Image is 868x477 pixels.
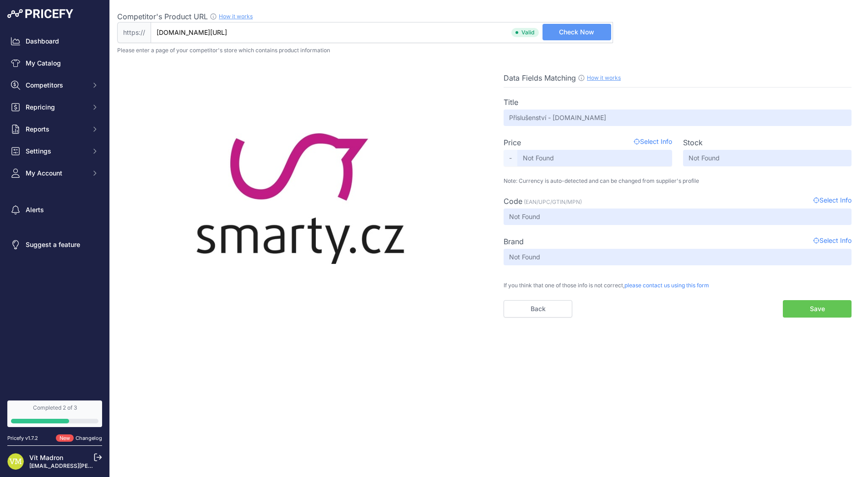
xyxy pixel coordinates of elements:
p: Please enter a page of your competitor's store which contains product information [117,47,861,54]
span: Reports [26,125,86,134]
button: Repricing [7,99,102,115]
a: My Catalog [7,55,102,71]
a: Vít Madron [29,454,63,461]
span: https:// [117,22,151,43]
button: Reports [7,121,102,137]
button: Check Now [542,24,611,40]
a: [EMAIL_ADDRESS][PERSON_NAME][DOMAIN_NAME] [29,462,170,469]
span: Repricing [26,103,86,112]
span: Select Info [634,137,672,148]
a: How it works [587,74,621,81]
a: Suggest a feature [7,236,102,253]
span: Settings [26,147,86,156]
button: Save [783,300,852,318]
span: - [504,150,517,166]
button: Competitors [7,77,102,93]
div: Pricefy v1.7.2 [7,434,38,442]
a: Alerts [7,202,102,218]
span: Select Info [813,236,852,247]
div: Completed 2 of 3 [11,404,98,411]
a: How it works [219,13,253,20]
nav: Sidebar [7,33,102,389]
input: - [504,208,852,225]
input: - [683,150,852,166]
span: please contact us using this form [624,282,709,289]
span: Competitor's Product URL [117,12,208,21]
input: - [504,249,852,265]
button: My Account [7,165,102,181]
input: - [517,150,672,166]
span: Data Fields Matching [504,73,576,82]
a: Back [504,300,572,318]
a: Completed 2 of 3 [7,400,102,427]
span: Check Now [559,27,594,37]
a: Changelog [76,435,102,441]
span: Competitors [26,81,86,90]
input: www.smarty.cz/product [151,22,613,43]
span: New [56,434,74,442]
a: Dashboard [7,33,102,49]
span: Select Info [813,196,852,207]
label: Price [504,137,521,148]
span: (EAN/UPC/GTIN/MPN) [524,198,582,205]
label: Stock [683,137,703,148]
img: Pricefy Logo [7,9,73,18]
p: If you think that one of those info is not correct, [504,276,852,289]
button: Settings [7,143,102,159]
span: My Account [26,169,86,178]
input: - [504,110,852,126]
p: Note: Currency is auto-detected and can be changed from supplier's profile [504,177,852,185]
span: Code [504,197,522,206]
label: Title [504,97,518,108]
label: Brand [504,236,524,247]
